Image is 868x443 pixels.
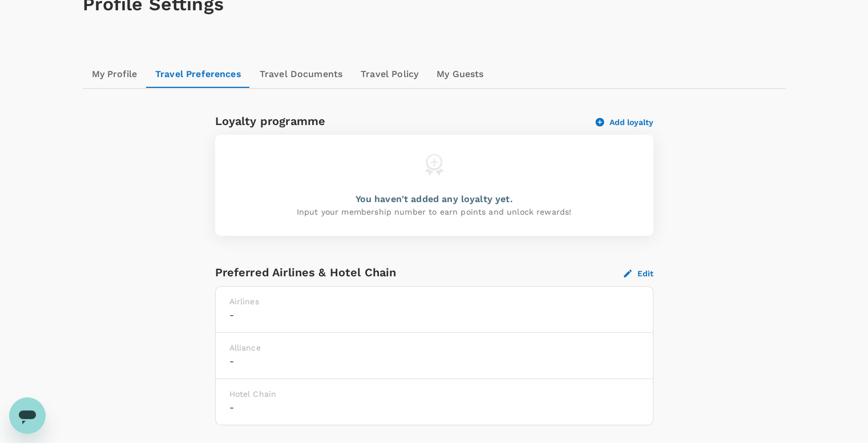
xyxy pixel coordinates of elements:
[352,61,427,88] a: Travel Policy
[251,61,352,88] a: Travel Documents
[355,192,512,206] div: You haven't added any loyalty yet.
[427,61,492,88] a: My Guests
[83,61,147,88] a: My Profile
[146,61,251,88] a: Travel Preferences
[229,296,639,307] p: Airlines
[215,263,624,281] div: Preferred Airlines & Hotel Chain
[624,268,653,279] button: Edit
[423,153,446,176] img: empty
[229,353,639,369] h6: -
[229,307,639,323] h6: -
[229,400,639,416] h6: -
[297,206,571,218] p: Input your membership number to earn points and unlock rewards!
[9,397,46,434] iframe: Button to launch messaging window
[215,112,587,130] h6: Loyalty programme
[229,342,639,353] p: Alliance
[596,117,653,127] button: Add loyalty
[229,388,639,400] p: Hotel Chain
